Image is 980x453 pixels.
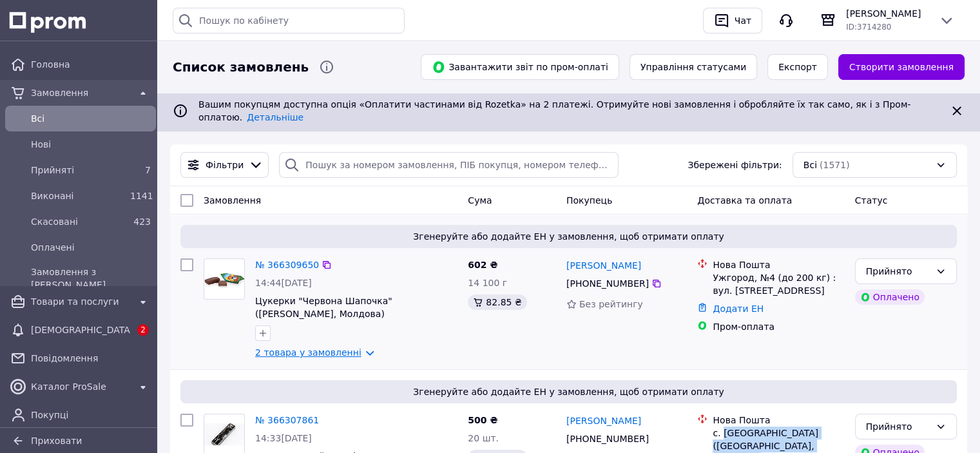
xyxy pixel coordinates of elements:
[855,289,925,305] div: Оплачено
[198,99,910,122] span: Вашим покупцям доступна опція «Оплатити частинами від Rozetka» на 2 платежі. Отримуйте нові замов...
[566,259,641,272] a: [PERSON_NAME]
[468,195,492,206] span: Cума
[564,275,651,293] div: [PHONE_NUMBER]
[173,58,309,77] span: Список замовлень
[846,23,891,32] span: ID: 3714280
[31,215,125,228] span: Скасовані
[566,414,641,427] a: [PERSON_NAME]
[173,8,405,34] input: Пошук по кабінету
[803,159,817,171] span: Всі
[133,217,151,227] span: 423
[687,159,782,171] span: Збережені фільтри:
[247,112,303,122] a: Детальніше
[31,189,125,202] span: Виконані
[855,195,888,206] span: Статус
[566,195,612,206] span: Покупець
[255,278,312,288] span: 14:44[DATE]
[206,159,244,171] span: Фільтри
[31,352,151,365] span: Повідомлення
[713,320,844,333] div: Пром-оплата
[255,347,361,358] a: 2 товара у замовленні
[186,385,952,398] span: Згенеруйте або додайте ЕН у замовлення, щоб отримати оплату
[31,295,130,308] span: Товари та послуги
[204,258,245,300] a: Фото товару
[468,278,507,288] span: 14 100 г
[713,258,844,271] div: Нова Пошта
[421,54,619,80] button: Завантажити звіт по пром-оплаті
[255,415,319,425] a: № 366307861
[255,260,319,270] a: № 366309650
[579,299,643,309] span: Без рейтингу
[31,409,151,421] span: Покупці
[145,165,151,175] span: 7
[31,112,151,125] span: Всi
[204,267,244,291] img: Фото товару
[838,54,965,80] a: Створити замовлення
[468,433,499,443] span: 20 шт.
[137,324,149,336] span: 2
[629,54,757,80] button: Управління статусами
[255,296,392,319] a: Цукерки "Червона Шапочка" ([PERSON_NAME], Молдова)
[31,241,151,254] span: Оплачені
[866,264,930,278] div: Прийнято
[204,423,244,446] img: Фото товару
[468,260,497,270] span: 602 ₴
[31,164,125,177] span: Прийняті
[31,58,151,71] span: Головна
[703,8,762,34] button: Чат
[279,152,619,178] input: Пошук за номером замовлення, ПІБ покупця, номером телефону, Email, номером накладної
[31,323,130,336] span: [DEMOGRAPHIC_DATA]
[713,414,844,427] div: Нова Пошта
[130,191,153,201] span: 1141
[31,436,82,446] span: Приховати
[846,7,928,20] span: [PERSON_NAME]
[31,86,130,99] span: Замовлення
[31,138,151,151] span: Нові
[204,195,261,206] span: Замовлення
[31,380,130,393] span: Каталог ProSale
[713,304,764,314] a: Додати ЕН
[468,294,526,310] div: 82.85 ₴
[767,54,828,80] button: Експорт
[255,433,312,443] span: 14:33[DATE]
[31,265,151,291] span: Замовлення з [PERSON_NAME]
[697,195,792,206] span: Доставка та оплата
[186,230,952,243] span: Згенеруйте або додайте ЕН у замовлення, щоб отримати оплату
[820,160,850,170] span: (1571)
[732,11,754,30] div: Чат
[713,271,844,297] div: Ужгород, №4 (до 200 кг) : вул. [STREET_ADDRESS]
[564,430,651,448] div: [PHONE_NUMBER]
[468,415,497,425] span: 500 ₴
[866,419,930,434] div: Прийнято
